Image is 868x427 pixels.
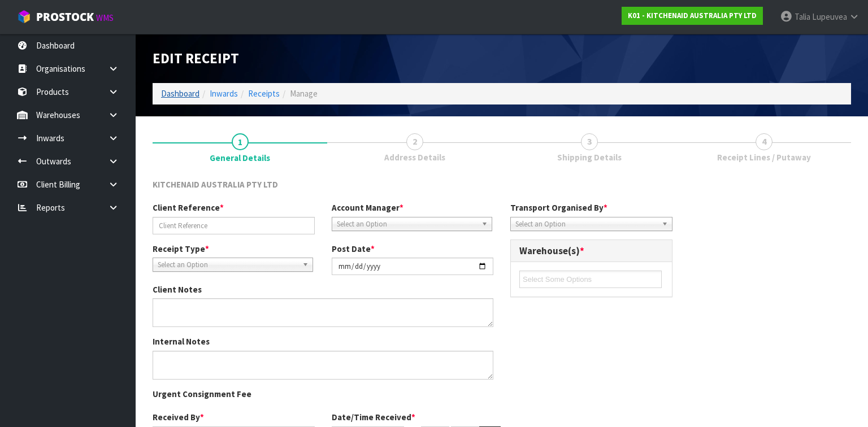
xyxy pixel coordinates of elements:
[795,11,810,22] span: Talia
[557,151,622,163] span: Shipping Details
[153,284,202,295] label: Client Notes
[153,202,224,213] label: Client Reference
[158,258,298,272] span: Select an Option
[153,179,278,190] span: KITCHENAID AUSTRALIA PTY LTD
[332,202,403,213] label: Account Manager
[153,388,251,400] label: Urgent Consignment Fee
[756,133,772,150] span: 4
[232,133,249,150] span: 1
[161,88,199,99] a: Dashboard
[332,411,415,423] label: Date/Time Received
[153,243,209,255] label: Receipt Type
[581,133,598,150] span: 3
[515,217,657,231] span: Select an Option
[622,7,763,25] a: K01 - KITCHENAID AUSTRALIA PTY LTD
[210,88,238,99] a: Inwards
[628,11,757,20] strong: K01 - KITCHENAID AUSTRALIA PTY LTD
[406,133,423,150] span: 2
[153,49,239,67] span: Edit Receipt
[153,335,210,347] label: Internal Notes
[290,88,318,99] span: Manage
[17,10,31,24] img: cube-alt.png
[248,88,280,99] a: Receipts
[210,152,270,164] span: General Details
[717,151,811,163] span: Receipt Lines / Putaway
[519,246,663,256] h3: Warehouse(s)
[384,151,445,163] span: Address Details
[812,11,847,22] span: Lupeuvea
[96,12,114,23] small: WMS
[332,243,375,255] label: Post Date
[153,217,315,234] input: Client Reference
[153,411,204,423] label: Received By
[510,202,607,213] label: Transport Organised By
[337,217,477,231] span: Select an Option
[36,10,94,24] span: ProStock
